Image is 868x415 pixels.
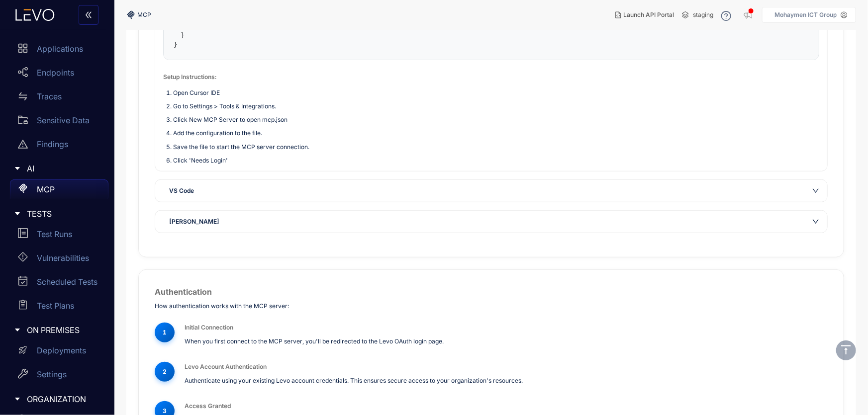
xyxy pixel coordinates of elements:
[27,209,100,218] span: TESTS
[185,401,828,411] h3: Access Granted
[173,156,819,165] li: Click 'Needs Login'
[6,203,108,224] div: TESTS
[812,187,819,194] span: down
[173,88,819,97] li: Open Cursor IDE
[18,91,28,101] span: swap
[37,277,97,286] p: Scheduled Tests
[812,218,819,225] span: down
[163,72,819,82] h4: Setup Instructions:
[10,341,108,365] a: Deployments
[10,86,108,110] a: Traces
[693,11,713,18] span: staging
[18,139,28,149] span: warning
[14,165,21,172] span: caret-right
[37,346,86,355] p: Deployments
[173,128,819,138] li: Add the configuration to the file.
[10,134,108,158] a: Findings
[10,110,108,134] a: Sensitive Data
[10,296,108,320] a: Test Plans
[840,344,852,356] span: vertical-align-top
[185,323,828,332] h3: Initial Connection
[10,63,108,86] a: Endpoints
[37,44,83,53] p: Applications
[155,302,828,311] p: How authentication works with the MCP server:
[169,217,219,227] span: [PERSON_NAME]
[37,370,67,379] p: Settings
[185,376,828,385] p: Authenticate using your existing Levo account credentials. This ensures secure access to your org...
[37,301,74,310] p: Test Plans
[6,389,108,410] div: ORGANIZATION
[6,158,108,179] div: AI
[37,185,55,194] p: MCP
[169,186,194,196] span: VS Code
[10,272,108,296] a: Scheduled Tests
[185,336,828,346] p: When you first connect to the MCP server, you'll be redirected to the Levo OAuth login page.
[27,395,100,404] span: ORGANIZATION
[10,365,108,389] a: Settings
[14,210,21,217] span: caret-right
[37,68,74,77] p: Endpoints
[10,224,108,248] a: Test Runs
[623,11,674,18] span: Launch API Portal
[37,116,90,125] p: Sensitive Data
[155,362,175,382] div: 2
[6,320,108,340] div: ON PREMISES
[607,7,682,23] button: Launch API Portal
[79,5,98,25] button: double-left
[27,164,100,173] span: AI
[10,248,108,272] a: Vulnerabilities
[14,396,21,403] span: caret-right
[155,323,175,342] div: 1
[37,253,89,262] p: Vulnerabilities
[10,39,108,63] a: Applications
[85,11,93,20] span: double-left
[137,11,151,18] span: MCP
[27,326,100,334] span: ON PREMISES
[155,286,828,298] h2: Authentication
[173,115,819,124] li: Click New MCP Server to open mcp.json
[10,179,108,203] a: MCP
[173,101,819,111] li: Go to Settings > Tools & Integrations.
[37,230,72,239] p: Test Runs
[774,11,837,18] p: Mohaymen ICT Group
[14,327,21,333] span: caret-right
[37,92,62,101] p: Traces
[185,362,828,372] h3: Levo Account Authentication
[173,142,819,152] li: Save the file to start the MCP server connection.
[37,140,68,149] p: Findings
